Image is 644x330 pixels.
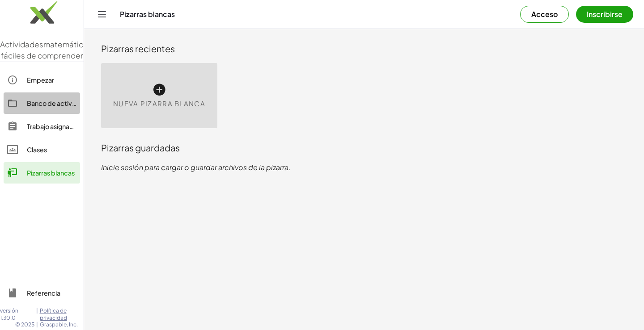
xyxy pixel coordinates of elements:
[4,162,80,184] a: Pizarras blancas
[27,289,60,297] font: Referencia
[576,6,633,23] button: Inscribirse
[36,307,38,314] font: |
[1,39,92,61] font: matemáticas fáciles de comprender
[27,146,47,154] font: Clases
[36,321,38,328] font: |
[587,9,623,19] font: Inscribirse
[113,99,205,108] font: Nueva pizarra blanca
[101,43,175,54] font: Pizarras recientes
[27,76,54,84] font: Empezar
[40,321,78,328] font: Graspable, Inc.
[27,99,93,107] font: Banco de actividades
[4,92,80,114] a: Banco de actividades
[520,6,569,23] button: Acceso
[4,69,80,91] a: Empezar
[101,142,180,153] font: Pizarras guardadas
[4,139,80,160] a: Clases
[4,116,80,137] a: Trabajo asignado
[40,307,84,321] a: Política de privacidad
[101,163,291,172] font: Inicie sesión para cargar o guardar archivos de la pizarra.
[27,169,75,177] font: Pizarras blancas
[27,122,78,130] font: Trabajo asignado
[4,282,80,304] a: Referencia
[531,9,558,19] font: Acceso
[95,7,109,21] button: Cambiar navegación
[15,321,34,328] font: © 2025
[40,307,67,321] font: Política de privacidad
